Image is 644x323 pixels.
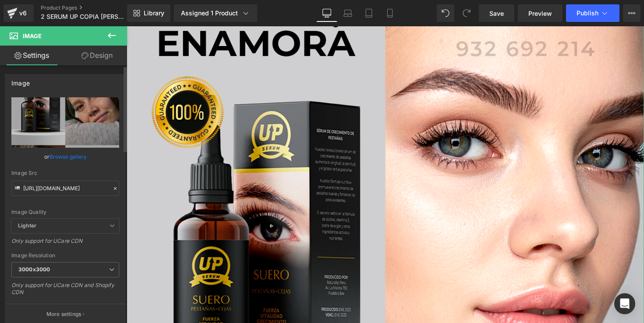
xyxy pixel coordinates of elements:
div: v6 [18,7,28,19]
span: Library [144,9,164,17]
a: Laptop [337,4,358,22]
div: Image Resolution [11,252,119,259]
button: Undo [437,4,454,22]
a: Browse gallery [50,149,87,164]
a: Product Pages [41,4,142,11]
span: Image [23,32,42,39]
a: Desktop [316,4,337,22]
div: Only support for UCare CDN and Shopify CDN [11,282,119,302]
a: v6 [4,4,34,22]
span: Preview [528,9,552,18]
a: Mobile [379,4,400,22]
div: Image Quality [11,209,119,215]
div: Image Src [11,170,119,176]
div: or [11,152,119,161]
button: Redo [458,4,475,22]
div: Only support for UCare CDN [11,238,119,250]
a: Design [65,46,129,65]
div: Open Intercom Messenger [614,293,635,314]
p: More settings [46,310,81,318]
div: Assigned 1 Product [181,9,250,18]
button: Publish [566,4,619,22]
span: 2 SERUM UP COPIA [PERSON_NAME] / GEM PAGES 1 [41,13,125,20]
input: Link [11,181,119,196]
div: Image [11,75,30,87]
span: Publish [577,10,598,17]
span: Save [489,9,504,18]
a: Tablet [358,4,379,22]
button: More [623,4,640,22]
b: 3000x3000 [18,266,50,273]
b: Lighter [18,222,36,229]
a: Preview [518,4,563,22]
a: New Library [127,4,170,22]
